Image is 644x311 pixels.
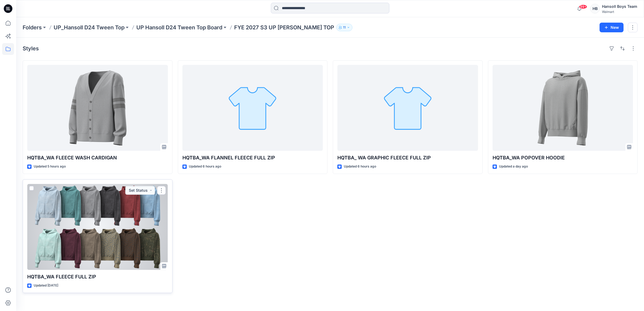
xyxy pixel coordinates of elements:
a: HQTBA_WA FLEECE WASH CARDIGAN [27,65,168,151]
a: HQTBA_WA POPOVER HOODIE [493,65,633,151]
p: Updated 6 hours ago [344,164,376,169]
div: Hansoll Boys Team [602,3,637,10]
p: FYE 2027 S3 UP [PERSON_NAME] TOP [234,24,334,31]
p: Updated 6 hours ago [189,164,221,169]
p: 11 [343,25,346,30]
div: HB [590,4,600,13]
p: HQTBA_WA FLANNEL FLEECE FULL ZIP [182,154,323,162]
a: HQTBA_WA FLEECE FULL ZIP [27,184,168,270]
p: Updated a day ago [499,164,528,169]
button: 11 [336,24,352,31]
a: HQTBA_WA FLANNEL FLEECE FULL ZIP [182,65,323,151]
a: HQTBA_ WA GRAPHIC FLEECE FULL ZIP [337,65,478,151]
p: Updated 5 hours ago [34,164,66,169]
a: Folders [23,24,42,31]
h4: Styles [23,45,39,52]
a: UP_Hansoll D24 Tween Top [54,24,124,31]
a: UP Hansoll D24 Tween Top Board [136,24,222,31]
div: Walmart [602,10,637,14]
p: HQTBA_WA POPOVER HOODIE [493,154,633,162]
button: New [600,23,624,32]
p: HQTBA_WA FLEECE WASH CARDIGAN [27,154,168,162]
p: Updated [DATE] [34,283,58,288]
p: HQTBA_WA FLEECE FULL ZIP [27,273,168,281]
span: 99+ [579,5,587,9]
p: HQTBA_ WA GRAPHIC FLEECE FULL ZIP [337,154,478,162]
